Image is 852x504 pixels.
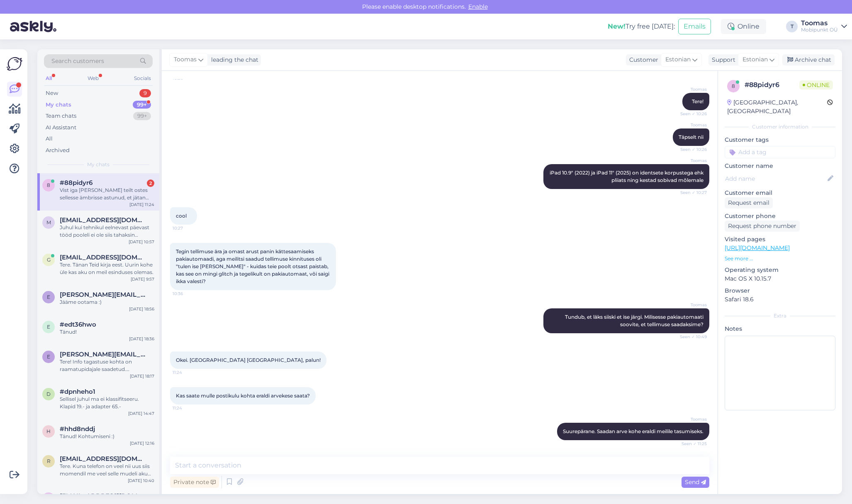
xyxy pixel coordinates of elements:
[676,416,707,422] span: Toomas
[727,98,827,116] div: [GEOGRAPHIC_DATA], [GEOGRAPHIC_DATA]
[60,328,154,336] div: Tänud!
[725,286,835,295] p: Browser
[60,261,154,276] div: Tere. Tänan Teid kirja eest. Uurin kohe üle kas aku on meil esinduses olemas.
[60,224,154,239] div: Juhul kui tehnikul eelnevast päevast tööd pooleli ei ole siis tahaksin [PERSON_NAME]
[60,254,146,261] span: gerdatomson@gmail.com
[725,220,800,232] div: Request phone number
[679,134,704,140] span: Täpselt nii
[678,19,711,34] button: Emails
[44,73,54,84] div: All
[176,393,310,399] span: Kas saate mulle postikulu kohta eraldi arvekese saata?
[46,428,51,434] span: h
[129,306,154,312] div: [DATE] 18:56
[725,136,835,144] p: Customer tags
[725,235,835,244] p: Visited pages
[60,455,146,463] span: renatakumel1@gmail.com
[60,298,154,306] div: Jääme ootama :)
[725,312,835,320] div: Extra
[174,55,197,64] span: Toomas
[46,112,76,120] div: Team chats
[47,458,51,464] span: r
[46,219,51,225] span: m
[60,321,96,328] span: #edt36hwo
[801,20,838,27] div: Toomas
[46,101,71,109] div: My chats
[676,334,707,340] span: Seen ✓ 10:49
[60,463,154,477] div: Tere. Kuna telefon on veel nii uus siis momendil me veel selle mudeli aku vahetusega ei tegele
[725,174,826,183] input: Add name
[173,405,204,411] span: 11:24
[685,478,706,486] span: Send
[60,187,154,201] div: Vist iga [PERSON_NAME] teilt ostes sellesse ämbrisse astunud, et jätan ostukorvi vormistades ostj...
[608,22,675,31] div: Try free [DATE]:
[676,111,707,117] span: Seen ✓ 10:26
[46,89,58,97] div: New
[676,302,707,308] span: Toomas
[133,101,151,109] div: 99+
[608,22,626,30] b: New!
[129,201,154,208] div: [DATE] 11:24
[60,351,146,358] span: emilia.bachman@gmail.com
[46,391,51,397] span: d
[708,56,735,64] div: Support
[60,388,95,395] span: #dpnheho1
[60,425,95,433] span: #hhd8nddj
[732,83,735,89] span: 8
[133,112,151,120] div: 99+
[60,492,146,500] span: acoleman8@hotmail.com
[60,433,154,440] div: Tänud! Kohtumiseni :)
[565,314,705,327] span: Tundub, et läks siiski et ise järgi. Milisesse pakiautomaati soovite, et tellimuse saadaksime?
[173,225,204,231] span: 10:27
[626,56,658,64] div: Customer
[46,146,70,155] div: Archived
[725,266,835,274] p: Operating system
[130,440,154,446] div: [DATE] 12:16
[129,336,154,342] div: [DATE] 18:36
[176,248,331,284] span: Tegin tellimuse ära ja omast arust panin kättesaamiseks pakiautomaadi, aga meilitsi saadud tellim...
[60,358,154,373] div: Tere! Info tagastuse kohta on raamatupidajale saadetud. [PERSON_NAME], et ta teostab tagastuse lä...
[676,146,707,153] span: Seen ✓ 10:26
[725,295,835,304] p: Safari 18.6
[742,55,768,64] span: Estonian
[676,157,707,164] span: Toomas
[725,146,835,158] input: Add a tag
[47,182,50,188] span: 8
[665,55,691,64] span: Estonian
[563,428,704,434] span: Suurepärane. Saadan arve kohe eraldi meilile tasumiseks.
[725,162,835,170] p: Customer name
[782,54,835,65] div: Archive chat
[173,369,204,376] span: 11:24
[139,89,151,97] div: 9
[130,373,154,379] div: [DATE] 18:17
[466,3,490,10] span: Enable
[725,274,835,283] p: Mac OS X 10.15.7
[128,477,154,484] div: [DATE] 10:40
[692,98,704,104] span: Tere!
[676,441,707,447] span: Seen ✓ 11:25
[725,255,835,262] p: See more ...
[725,197,773,208] div: Request email
[60,179,93,187] span: #88pidyr6
[51,57,104,65] span: Search customers
[173,291,204,297] span: 10:36
[47,257,51,263] span: g
[147,179,154,187] div: 2
[46,135,53,143] div: All
[725,123,835,131] div: Customer information
[676,189,707,196] span: Seen ✓ 10:27
[129,239,154,245] div: [DATE] 10:57
[7,56,22,72] img: Askly Logo
[208,56,258,64] div: leading the chat
[676,122,707,128] span: Toomas
[47,324,50,330] span: e
[676,86,707,92] span: Toomas
[87,161,110,168] span: My chats
[725,325,835,333] p: Notes
[799,80,833,90] span: Online
[60,216,146,224] span: membergj@gmail.com
[721,19,766,34] div: Online
[801,27,838,33] div: Mobipunkt OÜ
[47,294,50,300] span: e
[60,395,154,410] div: Sellisel juhul ma ei klassifitseeru. Klapid 19.- ja adapter 65.-
[131,276,154,282] div: [DATE] 9:57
